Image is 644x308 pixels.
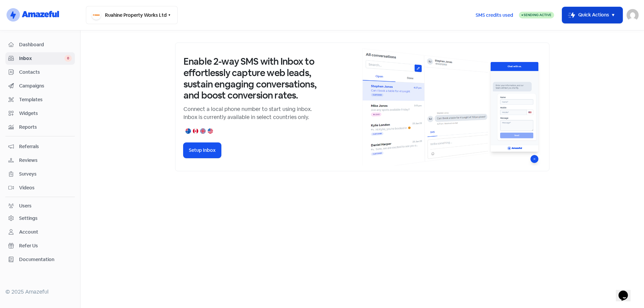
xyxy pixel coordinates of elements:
[470,11,519,18] a: SMS credits used
[5,94,75,106] a: Templates
[19,143,72,150] span: Referrals
[193,128,198,134] img: canada.png
[19,96,72,103] span: Templates
[5,226,75,238] a: Account
[19,184,72,191] span: Videos
[5,52,75,65] a: Inbox 0
[185,128,191,134] img: australia.png
[5,107,75,120] a: Widgets
[19,202,32,209] div: Users
[183,143,221,158] button: Setup Inbox
[208,128,213,134] img: united-states.png
[86,6,178,24] button: Ruahine Property Works Ltd
[5,168,75,180] a: Surveys
[5,140,75,153] a: Referrals
[5,121,75,133] a: Reports
[200,128,206,134] img: united-kingdom.png
[64,55,72,62] span: 0
[19,55,64,62] span: Inbox
[524,13,551,17] span: Sending Active
[5,154,75,167] a: Reviews
[19,215,38,222] div: Settings
[5,66,75,78] a: Contacts
[19,242,72,249] span: Refer Us
[183,56,318,101] h3: Enable 2-way SMS with Inbox to effortlessly capture web leads, sustain engaging conversations, an...
[5,212,75,225] a: Settings
[5,240,75,252] a: Refer Us
[627,9,639,21] img: User
[616,281,637,301] iframe: chat widget
[19,157,72,164] span: Reviews
[19,82,72,89] span: Campaigns
[362,48,541,166] img: inbox-default-image-2.png
[5,288,75,296] div: © 2025 Amazeful
[519,11,554,19] a: Sending Active
[5,182,75,194] a: Videos
[183,105,318,121] p: Connect a local phone number to start using inbox. Inbox is currently available in select countri...
[19,110,72,117] span: Widgets
[5,39,75,51] a: Dashboard
[19,124,72,131] span: Reports
[5,80,75,92] a: Campaigns
[19,41,72,48] span: Dashboard
[562,7,623,23] button: Quick Actions
[19,69,72,76] span: Contacts
[19,256,72,263] span: Documentation
[19,171,72,178] span: Surveys
[19,229,38,236] div: Account
[5,253,75,266] a: Documentation
[476,12,513,19] span: SMS credits used
[5,200,75,212] a: Users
